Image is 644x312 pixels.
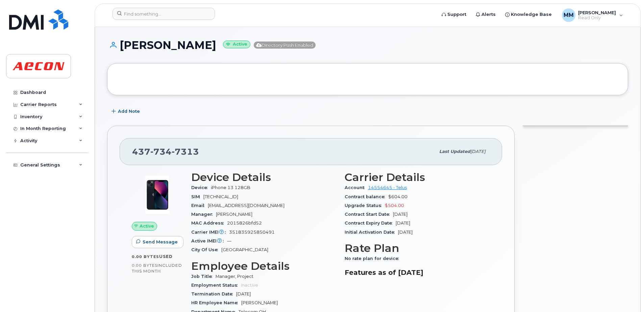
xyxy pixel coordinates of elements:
span: Contract balance [345,194,388,199]
span: Manager [191,212,216,217]
span: 0.00 Bytes [132,263,157,268]
span: 2015826bfd52 [227,220,262,226]
span: Email [191,203,208,208]
span: [DATE] [236,291,251,296]
span: [EMAIL_ADDRESS][DOMAIN_NAME] [208,203,284,208]
span: Account [345,185,368,190]
h1: [PERSON_NAME] [107,39,628,51]
span: SIM [191,194,203,199]
span: Job Title [191,274,216,279]
span: City Of Use [191,247,221,252]
h3: Employee Details [191,260,337,272]
span: [PERSON_NAME] [241,300,278,305]
span: 0.00 Bytes [132,254,159,259]
span: [TECHNICAL_ID] [203,194,238,199]
span: Active IMEI [191,238,227,243]
span: 351835925850491 [229,230,275,235]
h3: Rate Plan [345,242,490,254]
span: [DATE] [398,230,413,235]
small: Active [223,41,250,48]
span: [DATE] [470,149,486,154]
span: [DATE] [393,212,407,217]
span: 7313 [172,147,199,157]
span: [PERSON_NAME] [216,212,252,217]
span: iPhone 13 128GB [211,185,250,190]
img: image20231002-3703462-1ig824h.jpeg [137,175,178,215]
span: Add Note [118,108,140,114]
span: MAC Address [191,220,227,226]
span: Contract Start Date [345,212,393,217]
span: 734 [150,147,172,157]
span: Last updated [439,149,470,154]
span: Manager, Project [216,274,253,279]
span: Contract Expiry Date [345,220,396,226]
span: HR Employee Name [191,300,241,305]
span: [DATE] [396,220,410,226]
span: 437 [132,147,199,157]
span: Active [140,223,154,229]
h3: Features as of [DATE] [345,268,490,277]
a: 14554645 - Telus [368,185,407,190]
span: Carrier IMEI [191,230,229,235]
button: Add Note [107,105,146,118]
span: Directory Push Enabled [254,42,316,49]
span: [GEOGRAPHIC_DATA] [221,247,268,252]
span: Inactive [241,283,258,288]
span: Termination Date [191,291,236,296]
span: No rate plan for device [345,256,402,261]
span: Upgrade Status [345,203,385,208]
h3: Carrier Details [345,171,490,183]
span: Device [191,185,211,190]
button: Send Message [132,236,183,248]
span: $504.00 [385,203,404,208]
h3: Device Details [191,171,337,183]
span: — [227,238,231,243]
span: Initial Activation Date [345,230,398,235]
span: Employment Status [191,283,241,288]
span: used [159,254,173,259]
span: Send Message [143,239,178,245]
span: $604.00 [388,194,407,199]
